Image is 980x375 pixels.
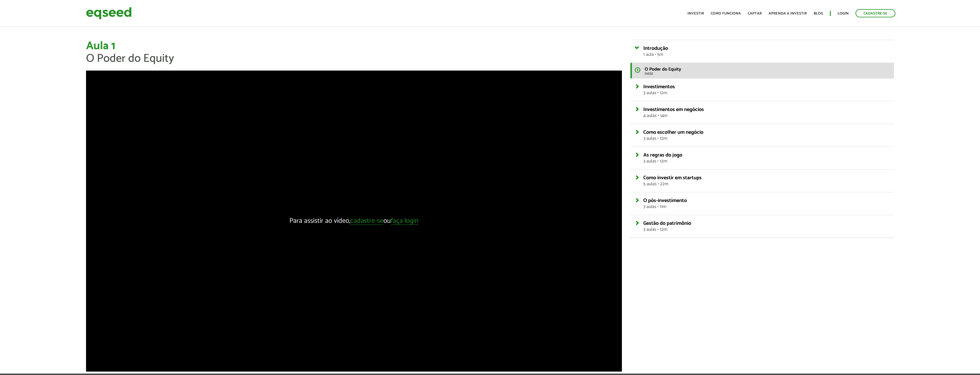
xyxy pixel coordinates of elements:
[630,63,894,78] a: O Poder do Equity 04:52
[643,114,890,118] span: 4 aulas • 14m
[643,105,704,114] span: Investimentos em negócios
[643,46,890,57] a: Introdução1 aula • 5m
[86,37,115,55] span: Aula 1
[643,182,890,186] span: 5 aulas • 22m
[711,12,741,15] a: Como funciona
[838,12,849,15] a: Login
[350,218,383,225] a: cadastre-se
[643,52,890,57] span: 1 aula • 5m
[289,218,418,225] div: Para assistir ao vídeo, ou
[643,91,890,95] span: 3 aulas • 12m
[643,159,890,164] span: 3 aulas • 12m
[643,107,890,118] a: Investimentos em negócios4 aulas • 14m
[643,136,890,141] span: 3 aulas • 12m
[643,196,687,205] span: O pós-investimento
[86,49,174,68] span: O Poder do Equity
[643,84,890,95] a: Investimentos3 aulas • 12m
[643,221,890,232] a: Gestão do patrimônio3 aulas • 12m
[769,12,807,15] a: Aprenda a investir
[643,198,890,209] a: O pós-investimento3 aulas • 11m
[643,83,675,91] span: Investimentos
[643,151,682,159] span: As regras do jogo
[643,130,890,141] a: Como escolher um negócio3 aulas • 12m
[643,128,703,137] span: Como escolher um negócio
[748,12,762,15] a: Captar
[645,72,890,75] span: 04:52
[643,153,890,164] a: As regras do jogo3 aulas • 12m
[643,219,691,228] span: Gestão do patrimônio
[687,12,704,15] a: Investir
[391,218,418,225] a: faça login
[643,227,890,232] span: 3 aulas • 12m
[645,65,681,73] span: O Poder do Equity
[643,175,890,186] a: Como investir em startups5 aulas • 22m
[643,205,890,209] span: 3 aulas • 11m
[814,12,823,15] a: Blog
[86,6,132,21] img: EqSeed
[856,9,895,17] a: Cadastre-se
[643,44,668,53] span: Introdução
[643,174,702,182] span: Como investir em startups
